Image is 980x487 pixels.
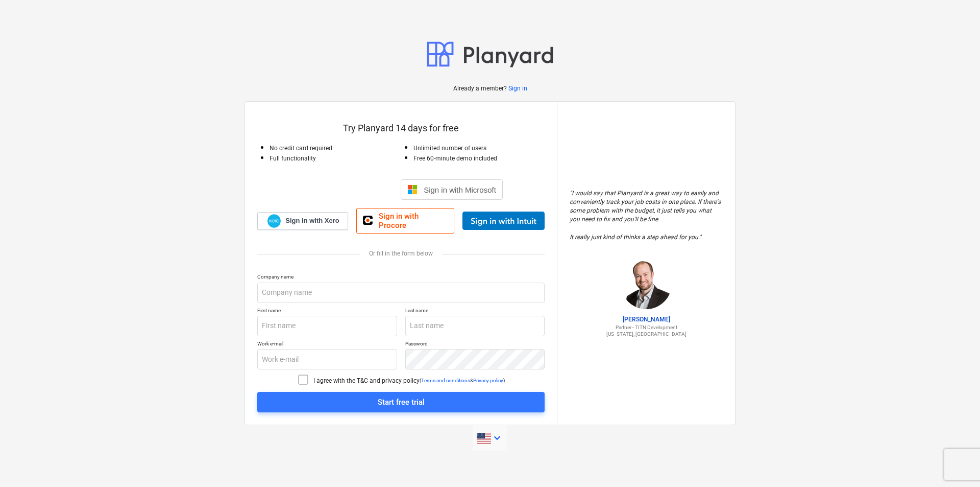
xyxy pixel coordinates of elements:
p: [US_STATE], [GEOGRAPHIC_DATA] [570,331,723,337]
p: Already a member? [453,84,508,93]
img: Xero logo [267,214,281,228]
p: Unlimited number of users [413,144,545,153]
input: Work e-mail [257,349,397,369]
p: " I would say that Planyard is a great way to easily and conveniently track your job costs in one... [570,189,723,242]
p: ( & ) [420,377,505,384]
p: Last name [405,307,545,316]
p: [PERSON_NAME] [570,315,723,324]
a: Sign in with Xero [257,212,348,230]
a: Terms and conditions [421,378,470,383]
iframe: Sign in with Google Button [294,178,398,201]
div: Start free trial [378,396,425,409]
p: Try Planyard 14 days for free [257,122,545,134]
a: Sign in with Procore [356,208,454,234]
input: Company name [257,283,545,303]
p: First name [257,307,397,316]
p: Password [405,340,545,349]
p: Company name [257,273,545,282]
a: Privacy policy [473,378,503,383]
span: Sign in with Microsoft [424,185,496,194]
span: Sign in with Xero [285,216,339,225]
p: Partner - TITN Development [570,324,723,331]
p: I agree with the T&C and privacy policy [313,377,420,385]
p: Free 60-minute demo included [413,154,545,163]
a: Sign in [508,84,527,93]
button: Start free trial [257,392,545,412]
input: Last name [405,316,545,336]
img: Microsoft logo [407,184,418,195]
div: Or fill in the form below [257,250,545,257]
i: keyboard_arrow_down [491,432,503,444]
p: Full functionality [269,154,401,163]
input: First name [257,316,397,336]
span: Sign in with Procore [379,212,448,230]
p: No credit card required [269,144,401,153]
p: Work e-mail [257,340,397,349]
img: Jordan Cohen [621,258,672,309]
